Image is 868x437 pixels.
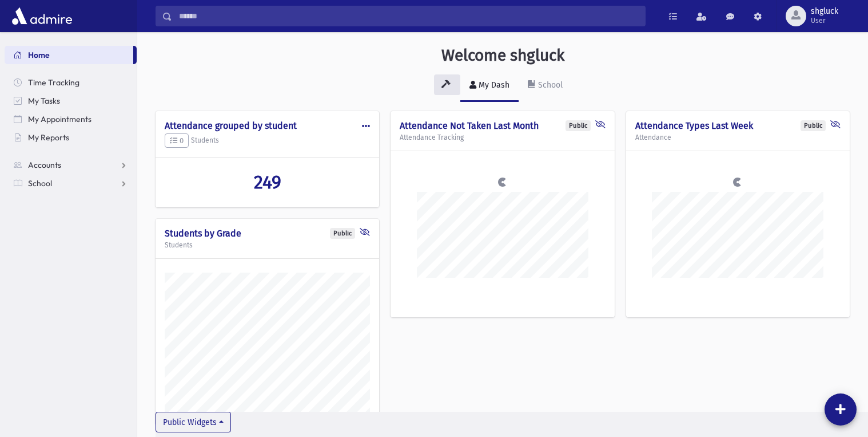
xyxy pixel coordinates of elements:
h5: Attendance [635,133,841,141]
a: My Reports [5,128,137,147]
span: Time Tracking [28,77,79,88]
a: My Tasks [5,92,137,110]
div: Public [801,120,826,131]
button: Public Widgets [156,412,231,432]
span: School [28,178,52,188]
h4: Attendance Not Taken Last Month [400,120,605,131]
h3: Welcome shgluck [441,46,564,65]
img: AdmirePro [9,5,75,27]
div: School [536,80,563,90]
h4: Attendance Types Last Week [635,120,841,131]
div: Public [330,228,355,239]
span: My Reports [28,132,69,143]
a: School [519,70,572,102]
div: My Dash [476,80,509,90]
div: Public [566,120,591,131]
span: My Tasks [28,96,60,106]
a: Accounts [5,156,137,174]
button: 0 [165,133,189,148]
span: Accounts [28,160,61,170]
h4: Attendance grouped by student [165,120,370,131]
h5: Students [165,133,370,148]
h5: Attendance Tracking [400,133,605,141]
a: 249 [165,171,370,193]
span: 0 [170,136,184,145]
span: shgluck [811,7,838,16]
a: My Appointments [5,110,137,128]
span: Home [28,50,50,60]
h4: Students by Grade [165,228,370,239]
a: Home [5,46,133,64]
h5: Students [165,241,370,249]
input: Search [172,6,645,26]
span: 249 [254,171,281,193]
span: My Appointments [28,114,91,124]
a: Time Tracking [5,73,137,92]
a: School [5,174,137,192]
span: User [811,16,838,25]
a: My Dash [460,70,519,102]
